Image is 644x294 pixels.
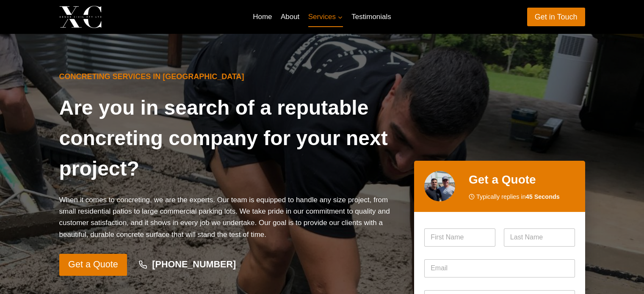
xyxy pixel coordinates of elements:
h6: Concreting Services in [GEOGRAPHIC_DATA] [59,71,401,82]
nav: Primary Navigation [249,7,395,27]
p: When it comes to concreting, we are the experts. Our team is equipped to handle any size project,... [59,194,401,240]
a: Home [249,7,276,27]
img: Xenos Civil [59,5,102,28]
a: About [276,7,304,27]
strong: 45 Seconds [526,193,560,200]
h1: Are you in search of a reputable concreting company for your next project? [59,93,401,184]
span: Typically replies in [476,192,560,202]
a: Testimonials [347,7,395,27]
h2: Get a Quote [469,171,575,189]
strong: [PHONE_NUMBER] [152,259,236,269]
input: Email [424,259,575,278]
a: Xenos Civil [59,5,168,28]
span: Get a Quote [68,257,118,272]
a: Get a Quote [59,254,127,276]
a: [PHONE_NUMBER] [130,255,244,275]
span: Services [308,11,343,22]
p: Xenos Civil [109,10,168,23]
a: Get in Touch [527,8,585,26]
input: Last Name [504,228,575,247]
input: First Name [424,228,495,247]
a: Services [304,7,348,27]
